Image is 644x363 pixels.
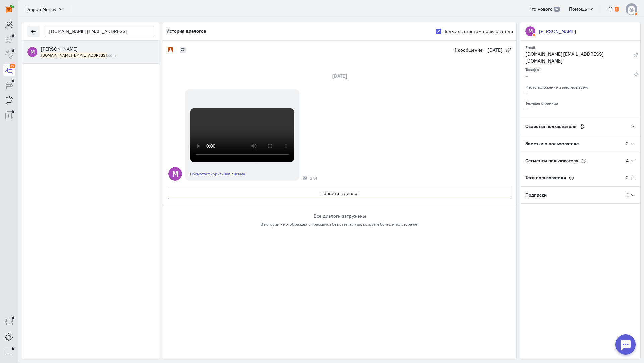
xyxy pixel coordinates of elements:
div: Все диалоги загружены [168,213,511,219]
small: Телефон [525,65,540,72]
div: [DOMAIN_NAME][EMAIL_ADDRESS][DOMAIN_NAME] [525,51,634,66]
div: Заметки о пользователе [520,135,626,152]
span: 2:01 [310,176,317,181]
div: [PERSON_NAME] [539,28,576,35]
label: Только с ответом пользователя [444,28,513,35]
div: [DATE] [325,71,355,81]
span: 1 сообщение [455,47,483,53]
div: 1 [627,192,629,198]
button: Перейти в диалог [168,188,511,199]
mark: [DOMAIN_NAME][EMAIL_ADDRESS] [41,53,107,58]
div: Почта [303,176,307,180]
span: Dragon Money [25,6,56,13]
div: Местоположение и местное время [525,83,635,90]
span: Помощь [569,6,587,12]
div: 0 [626,174,629,181]
span: – [525,106,528,112]
div: 19 [10,64,15,68]
div: Текущая страница [525,98,635,106]
a: 19 [3,64,15,76]
small: Email [525,43,535,50]
span: 1 [615,7,619,12]
img: default-v4.png [626,3,637,15]
small: snoyk.dog@gmail.com [41,52,116,58]
div: 4 [626,157,629,164]
img: carrot-quest.svg [6,5,14,13]
span: – [525,90,528,96]
h5: История диалогов [166,29,206,34]
div: 0 [626,140,629,147]
button: Помощь [565,3,598,15]
span: михаил леонов [41,46,78,52]
span: Сегменты пользователя [525,158,578,164]
div: В истории не отображаются рассылки без ответа лида, которым больше полутора лет [168,221,511,227]
span: [DATE] [487,47,503,53]
span: Свойства пользователя [525,123,576,129]
span: · [484,47,486,53]
text: М [30,48,35,55]
input: Поиск по имени, почте, телефону [45,26,154,37]
button: Dragon Money [22,3,67,15]
span: 39 [554,7,560,12]
a: Что нового 39 [525,3,563,15]
a: Посмотреть оригинал письма [190,171,245,176]
span: Что нового [529,6,553,12]
text: М [172,169,178,179]
div: – [525,73,634,81]
span: Теги пользователя [525,175,566,181]
text: М [528,28,533,35]
div: Подписки [520,187,627,203]
button: 1 [604,3,622,15]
